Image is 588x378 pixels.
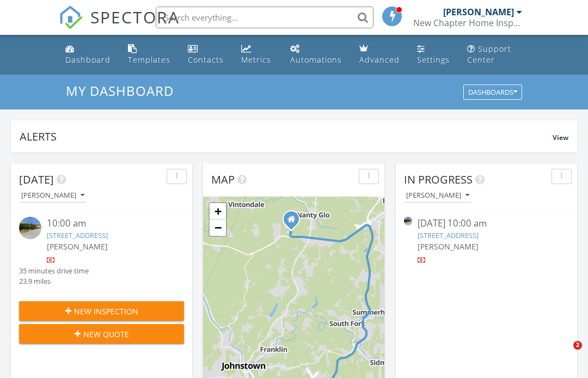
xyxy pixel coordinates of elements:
[413,17,522,28] div: New Chapter Home Inspections, LLC
[20,129,553,144] div: Alerts
[19,301,184,321] button: New Inspection
[404,217,569,265] a: [DATE] 10:00 am [STREET_ADDRESS] [PERSON_NAME]
[19,172,54,187] span: [DATE]
[290,54,342,65] div: Automations
[61,39,115,70] a: Dashboard
[47,230,108,240] a: [STREET_ADDRESS]
[404,188,471,203] button: [PERSON_NAME]
[404,172,473,187] span: In Progress
[237,39,277,70] a: Metrics
[19,217,41,239] img: streetview
[156,7,373,28] input: Search everything...
[359,54,400,65] div: Advanced
[90,5,180,28] span: SPECTORA
[124,39,175,70] a: Templates
[19,188,87,203] button: [PERSON_NAME]
[21,192,84,199] div: [PERSON_NAME]
[404,217,412,225] img: streetview
[468,89,517,96] div: Dashboards
[59,5,83,29] img: The Best Home Inspection Software - Spectora
[19,217,184,286] a: 10:00 am [STREET_ADDRESS] [PERSON_NAME] 35 minutes drive time 23.9 miles
[188,54,224,65] div: Contacts
[467,44,511,65] div: Support Center
[59,15,180,38] a: SPECTORA
[463,39,527,70] a: Support Center
[47,217,170,230] div: 10:00 am
[443,7,514,17] div: [PERSON_NAME]
[19,276,89,286] div: 23.9 miles
[74,306,138,317] span: New Inspection
[66,82,174,100] span: My Dashboard
[128,54,170,65] div: Templates
[47,241,108,252] span: [PERSON_NAME]
[418,241,479,252] span: [PERSON_NAME]
[286,39,346,70] a: Automations (Basic)
[211,172,235,187] span: Map
[573,341,582,350] span: 2
[183,39,228,70] a: Contacts
[83,328,129,340] span: New Quote
[210,203,226,220] a: Zoom in
[418,217,555,230] div: [DATE] 10:00 am
[19,266,89,276] div: 35 minutes drive time
[551,341,577,367] iframe: Intercom live chat
[65,54,111,65] div: Dashboard
[406,192,469,199] div: [PERSON_NAME]
[413,39,454,70] a: Settings
[210,220,226,236] a: Zoom out
[19,324,184,344] button: New Quote
[553,133,568,142] span: View
[355,39,404,70] a: Advanced
[241,54,271,65] div: Metrics
[417,54,450,65] div: Settings
[291,219,298,225] div: 239 Fords Corner Road, Nanty Glo PA 15943
[418,230,479,240] a: [STREET_ADDRESS]
[463,85,522,100] button: Dashboards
